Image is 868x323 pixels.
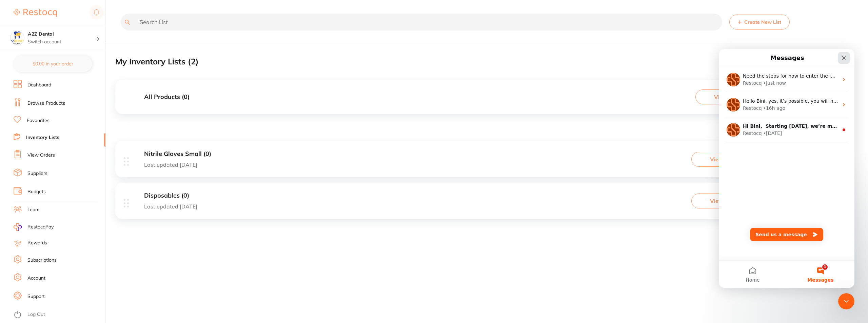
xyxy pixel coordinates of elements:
p: Switch account [28,39,96,45]
span: Hello Bini, yes, it’s possible, you will need to create the categories when entering the list. Fo... [24,49,391,55]
div: Restocq [24,81,43,88]
h2: My Inventory Lists ( 2 ) [115,57,199,66]
a: Browse Products [27,100,65,107]
div: Restocq [24,56,43,63]
h3: All Products ( 0 ) [144,94,190,101]
span: RestocqPay [27,224,54,230]
img: RestocqPay [14,223,22,231]
img: Restocq Logo [14,9,57,17]
iframe: Intercom live chat [719,49,854,288]
a: Team [27,206,39,213]
span: Messages [88,228,115,233]
button: $0.00 in your order [14,56,92,72]
div: Restocq [24,31,43,38]
span: Need the steps for how to enter the inventory list. Couldnt find the tutorials [24,24,204,29]
button: View List [691,152,752,167]
img: A2Z Dental [11,31,24,45]
a: View Orders [27,152,55,159]
a: Dashboard [27,82,51,88]
input: Search List [121,14,722,31]
a: RestocqPay [14,223,54,231]
a: Favourites [27,117,50,124]
a: Suppliers [27,170,47,177]
button: View List [691,194,752,208]
a: Log Out [27,311,45,318]
div: • 16h ago [44,56,66,63]
p: Last updated [DATE] [144,203,197,209]
div: • Just now [44,31,67,38]
h4: A2Z Dental [28,31,96,38]
button: View List [695,89,756,104]
button: Create New List [729,15,790,29]
img: Profile image for Restocq [8,49,21,62]
a: Restocq Logo [14,5,57,21]
button: Log Out [14,309,103,320]
button: Messages [68,211,136,239]
a: Support [27,293,45,300]
a: Budgets [27,188,46,195]
a: Subscriptions [27,257,57,264]
div: • [DATE] [44,81,63,88]
p: Last updated [DATE] [144,162,211,168]
span: Home [27,228,41,233]
div: Nitrile Gloves Small (0)Last updated [DATE]View List [115,141,797,183]
div: Disposables (0)Last updated [DATE]View List [115,183,797,224]
a: Account [27,275,45,282]
img: Profile image for Restocq [8,74,21,87]
iframe: Intercom live chat [838,293,854,309]
button: Send us a message [31,179,104,192]
h3: Disposables (0) [144,192,197,199]
a: Rewards [27,240,47,246]
a: Inventory Lists [26,134,59,141]
h3: Nitrile Gloves Small (0) [144,150,211,158]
